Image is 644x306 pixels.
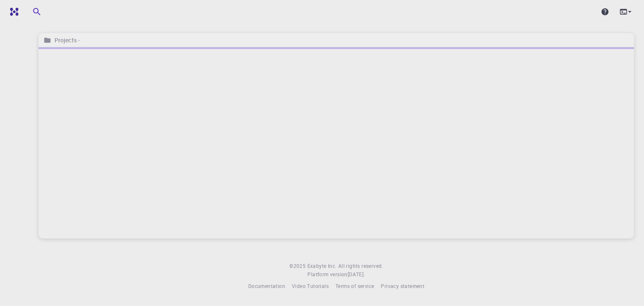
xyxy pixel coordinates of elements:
[381,282,424,290] a: Privacy statement
[338,262,383,270] span: All rights reserved.
[335,283,374,289] span: Terms of service
[289,262,307,270] span: © 2025
[348,271,365,277] span: [DATE] .
[307,262,337,270] a: Exabyte Inc.
[335,282,374,290] a: Terms of service
[307,262,337,269] span: Exabyte Inc.
[248,283,285,289] span: Documentation
[292,282,329,290] a: Video Tutorials
[7,8,18,16] img: logo
[51,36,80,45] h6: Projects -
[292,283,329,289] span: Video Tutorials
[381,283,424,289] span: Privacy statement
[348,270,365,279] a: [DATE].
[307,270,347,279] span: Platform version
[248,282,285,290] a: Documentation
[42,36,82,45] nav: breadcrumb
